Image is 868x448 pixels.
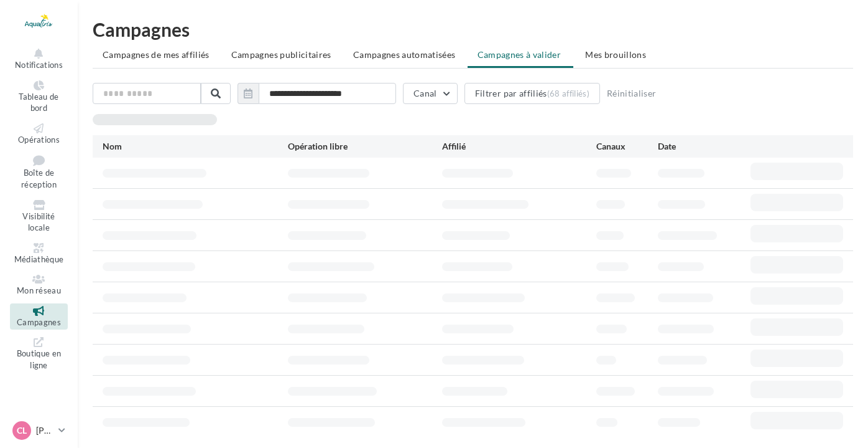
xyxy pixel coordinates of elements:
button: Réinitialiser [602,86,662,101]
span: CL [17,424,27,437]
button: Canal [403,83,458,104]
a: Médiathèque [10,241,68,267]
button: Notifications [10,46,68,73]
span: Campagnes automatisées [353,49,456,60]
span: Médiathèque [14,254,64,264]
div: (68 affiliés) [547,88,589,98]
div: Affilié [442,140,596,153]
span: Mes brouillons [585,49,646,60]
a: Mon réseau [10,272,68,298]
p: [PERSON_NAME] [36,424,53,437]
div: Nom [103,140,288,153]
span: Opérations [18,135,60,145]
span: Visibilité locale [22,211,55,233]
span: Boutique en ligne [17,349,62,371]
div: Canaux [596,140,658,153]
span: Mon réseau [17,285,61,295]
span: Boîte de réception [21,168,57,190]
span: Notifications [15,60,63,70]
a: Tableau de bord [10,78,68,116]
div: Opération libre [288,140,442,153]
span: Tableau de bord [19,92,58,113]
a: CL [PERSON_NAME] [10,419,68,442]
h1: Campagnes [93,20,853,39]
a: Campagnes [10,303,68,330]
span: Campagnes [17,317,61,327]
a: Opérations [10,121,68,148]
span: Campagnes de mes affiliés [103,49,210,60]
div: Date [658,140,750,153]
a: Boîte de réception [10,152,68,192]
a: Boutique en ligne [10,335,68,373]
span: Campagnes publicitaires [231,49,331,60]
button: Filtrer par affiliés(68 affiliés) [464,83,600,104]
a: Visibilité locale [10,198,68,236]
